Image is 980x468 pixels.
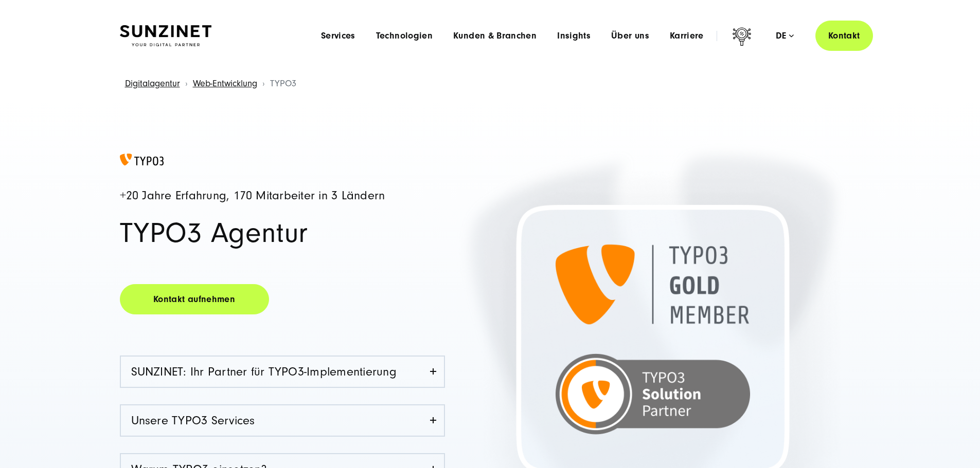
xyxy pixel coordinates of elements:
img: TYPO3 Agentur Logo farbig [120,154,164,166]
h4: +20 Jahre Erfahrung, 170 Mitarbeiter in 3 Ländern [120,190,445,202]
div: de [776,31,794,41]
a: Insights [557,31,591,41]
a: Kontakt [815,21,873,51]
img: SUNZINET Full Service Digital Agentur [120,25,211,47]
a: Kunden & Branchen [453,31,537,41]
a: Technologien [376,31,433,41]
a: Digitalagentur [125,78,180,89]
a: Karriere [670,31,704,41]
a: Services [321,31,355,41]
a: Web-Entwicklung [193,78,257,89]
a: SUNZINET: Ihr Partner für TYPO3-Implementierung [121,357,444,387]
span: TYPO3 [270,78,296,89]
a: Kontakt aufnehmen [120,284,269,314]
h1: TYPO3 Agentur [120,219,445,248]
a: Über uns [611,31,649,41]
a: Unsere TYPO3 Services [121,405,444,436]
